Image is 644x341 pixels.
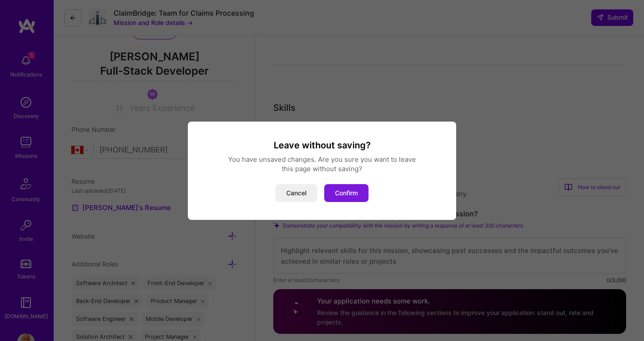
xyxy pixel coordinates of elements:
button: Confirm [324,184,369,202]
div: modal [188,122,456,220]
h3: Leave without saving? [199,139,445,151]
div: this page without saving? [199,164,445,173]
button: Cancel [275,184,317,202]
div: You have unsaved changes. Are you sure you want to leave [199,155,445,164]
